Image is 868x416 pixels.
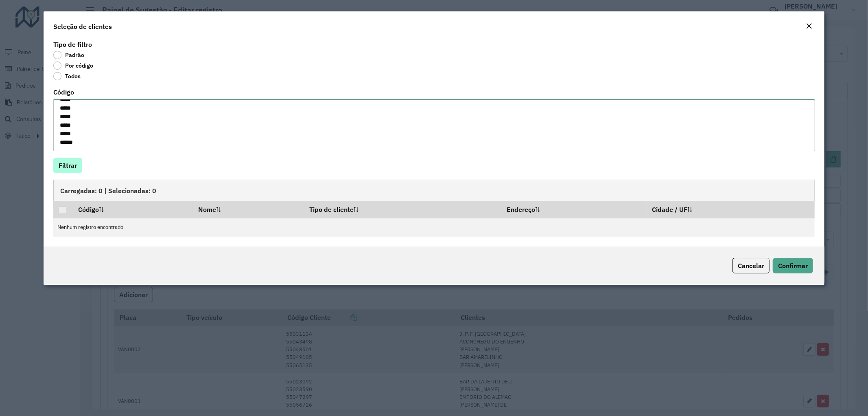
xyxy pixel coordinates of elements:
button: Confirmar [773,258,813,273]
button: Cancelar [732,258,770,273]
label: Padrão [53,51,84,59]
label: Por código [53,62,93,70]
th: Código [72,201,192,218]
h4: Seleção de clientes [53,22,112,31]
th: Endereço [501,201,647,218]
th: Cidade / UF [647,201,815,218]
td: Nenhum registro encontrado [53,218,815,237]
label: Tipo de filtro [53,40,92,49]
label: Todos [53,72,81,80]
span: Cancelar [738,262,764,270]
div: Carregadas: 0 | Selecionadas: 0 [53,180,815,201]
span: Confirmar [778,262,808,270]
em: Fechar [806,23,812,29]
button: Close [803,21,815,32]
label: Código [53,87,74,97]
button: Filtrar [53,158,82,173]
th: Nome [193,201,304,218]
th: Tipo de cliente [304,201,501,218]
